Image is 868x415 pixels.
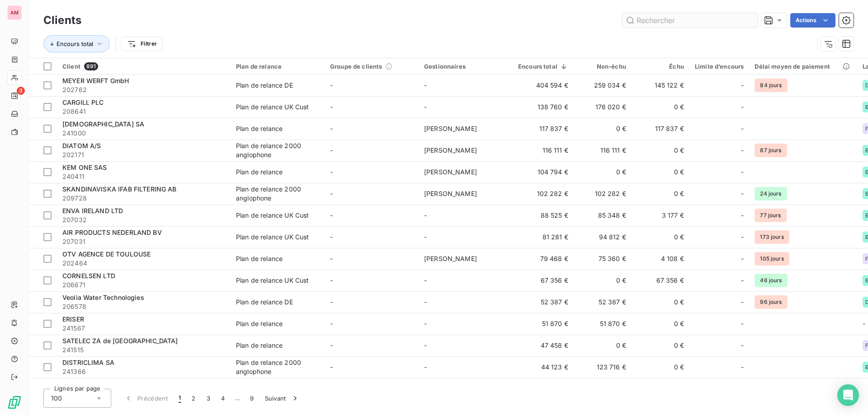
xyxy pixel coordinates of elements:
[330,146,333,154] span: -
[424,363,427,371] span: -
[518,63,568,70] div: Encours total
[513,96,574,118] td: 138 760 €
[741,124,744,133] span: -
[424,233,427,241] span: -
[62,324,225,333] span: 241567
[424,63,507,70] div: Gestionnaires
[62,77,129,84] span: MEYER WERFT GmbH
[62,359,114,366] span: DISTRICLIMA SA
[330,276,333,284] span: -
[330,168,333,176] span: -
[513,161,574,183] td: 104 794 €
[741,81,744,90] span: -
[330,63,382,70] span: Groupe de clients
[236,103,309,112] div: Plan de relance UK Cust
[574,118,632,140] td: 0 €
[236,233,309,242] div: Plan de relance UK Cust
[62,259,225,268] span: 202464
[513,378,574,400] td: 41 730 €
[574,161,632,183] td: 0 €
[632,140,689,161] td: 0 €
[62,172,225,181] span: 240411
[118,389,173,408] button: Précédent
[632,183,689,205] td: 0 €
[632,118,689,140] td: 117 837 €
[186,389,201,408] button: 2
[741,254,744,263] span: -
[236,380,319,398] div: Plan de relance 2000 anglophone
[755,187,787,201] span: 24 jours
[513,313,574,335] td: 51 870 €
[62,63,80,70] span: Client
[837,384,859,406] div: Open Intercom Messenger
[62,315,84,323] span: ERISER
[62,380,106,388] span: AQUADRIP AB
[330,320,333,327] span: -
[236,185,319,203] div: Plan de relance 2000 anglophone
[330,341,333,349] span: -
[173,389,186,408] button: 1
[632,226,689,248] td: 0 €
[513,118,574,140] td: 117 837 €
[51,394,62,403] span: 100
[330,255,333,262] span: -
[755,209,786,222] span: 77 jours
[622,13,758,28] input: Rechercher
[741,189,744,198] span: -
[574,313,632,335] td: 51 870 €
[62,272,115,280] span: CORNELSEN LTD
[121,37,163,51] button: Filtrer
[62,129,225,138] span: 241000
[574,75,632,96] td: 259 034 €
[632,335,689,356] td: 0 €
[574,335,632,356] td: 0 €
[637,63,684,70] div: Échu
[236,254,283,263] div: Plan de relance
[863,320,865,327] span: -
[62,294,144,301] span: Veolia Water Technologies
[632,161,689,183] td: 0 €
[579,63,626,70] div: Non-échu
[424,190,477,197] span: [PERSON_NAME]
[574,183,632,205] td: 102 282 €
[62,185,177,193] span: SKANDINAVISKA IFAB FILTERING AB
[632,356,689,378] td: 0 €
[574,140,632,161] td: 116 111 €
[330,190,333,197] span: -
[513,335,574,356] td: 47 458 €
[741,363,744,372] span: -
[741,211,744,220] span: -
[236,124,283,133] div: Plan de relance
[632,248,689,270] td: 4 108 €
[236,358,319,376] div: Plan de relance 2000 anglophone
[424,125,477,132] span: [PERSON_NAME]
[632,378,689,400] td: 0 €
[62,280,225,289] span: 206671
[741,341,744,350] span: -
[62,237,225,246] span: 207031
[513,291,574,313] td: 52 387 €
[574,378,632,400] td: 42 006 €
[236,211,309,220] div: Plan de relance UK Cust
[424,255,477,262] span: [PERSON_NAME]
[741,168,744,177] span: -
[424,320,427,327] span: -
[424,211,427,219] span: -
[330,363,333,371] span: -
[741,233,744,242] span: -
[574,205,632,226] td: 85 348 €
[741,276,744,285] span: -
[236,63,319,70] div: Plan de relance
[179,394,181,403] span: 1
[632,205,689,226] td: 3 177 €
[236,341,283,350] div: Plan de relance
[741,298,744,307] span: -
[43,35,110,52] button: Encours total
[632,96,689,118] td: 0 €
[574,291,632,313] td: 52 387 €
[513,270,574,291] td: 67 356 €
[62,142,101,149] span: DIATOM A/S
[62,337,178,345] span: SATELEC ZA de [GEOGRAPHIC_DATA]
[755,252,789,266] span: 105 jours
[755,230,789,244] span: 173 jours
